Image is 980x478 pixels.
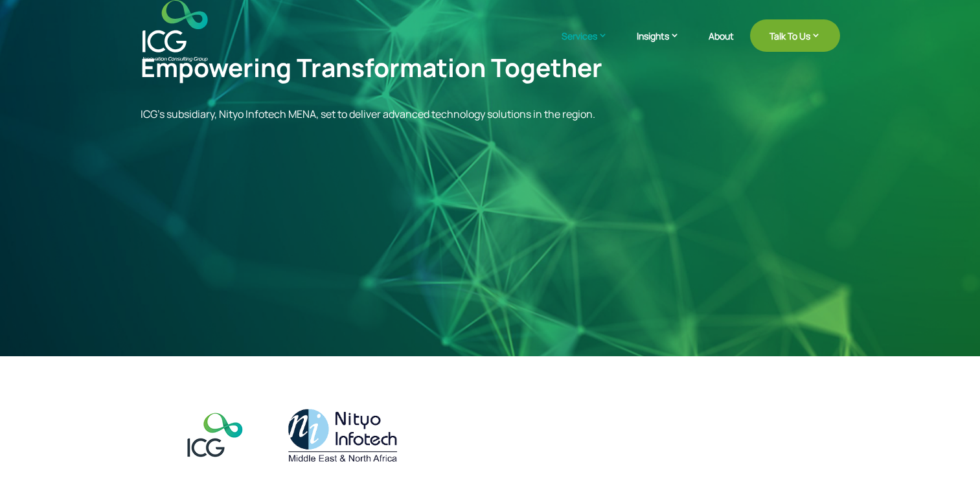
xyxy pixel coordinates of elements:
a: Services [562,29,621,62]
a: About [709,31,734,62]
img: Nityo MENA Logo 1 (2) [288,409,396,462]
img: icg-logo [181,409,249,466]
a: Talk To Us [750,19,840,52]
span: ICG’s subsidiary, Nityo Infotech MENA, set to deliver advanced technology solutions in the region. [141,107,595,121]
span: Empowering Transformation Together [141,50,602,85]
a: Insights [637,29,692,62]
